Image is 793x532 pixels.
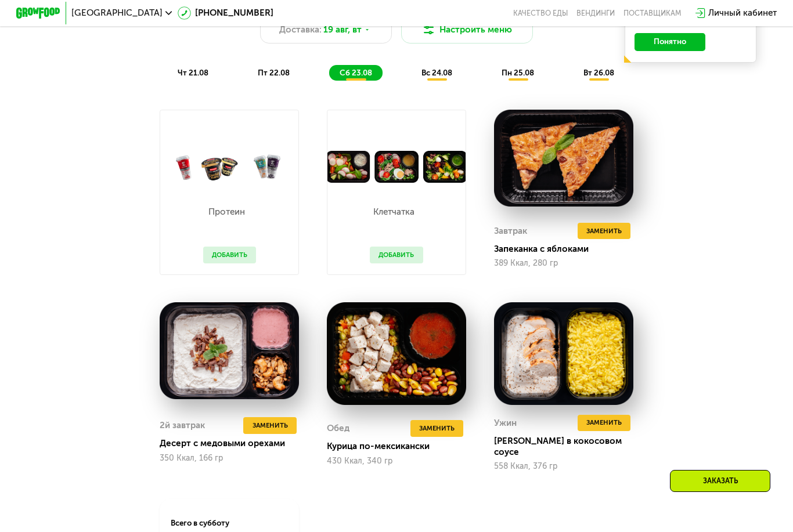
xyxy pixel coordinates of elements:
p: Клетчатка [370,208,417,216]
span: Заменить [253,420,288,431]
p: Протеин [203,208,251,216]
span: Заменить [586,226,622,237]
a: [PHONE_NUMBER] [178,6,273,20]
div: 350 Ккал, 166 гр [160,454,299,463]
div: Завтрак [494,223,527,239]
span: пн 25.08 [502,68,534,77]
span: Доставка: [279,23,322,37]
span: Заменить [419,423,455,434]
div: 389 Ккал, 280 гр [494,259,633,268]
span: Заменить [586,417,622,428]
a: Качество еды [513,9,568,17]
button: Заменить [410,420,463,436]
div: [PERSON_NAME] в кокосовом соусе [494,436,643,458]
button: Настроить меню [401,17,534,44]
span: чт 21.08 [178,68,208,77]
button: Понятно [635,33,705,50]
div: Ужин [494,415,517,431]
div: 2й завтрак [160,417,205,433]
span: [GEOGRAPHIC_DATA] [71,9,163,17]
a: Вендинги [576,9,615,17]
div: Заказать [670,470,770,492]
span: 19 авг, вт [323,23,362,37]
span: пт 22.08 [258,68,290,77]
button: Добавить [203,247,256,263]
button: Добавить [370,247,423,263]
div: Запеканка с яблоками [494,244,643,255]
div: поставщикам [623,9,681,17]
div: 558 Ккал, 376 гр [494,462,633,471]
div: Обед [327,420,349,436]
button: Заменить [243,417,296,433]
div: Десерт с медовыми орехами [160,438,308,449]
div: Личный кабинет [708,6,777,20]
div: Курица по-мексикански [327,441,475,452]
div: 430 Ккал, 340 гр [327,457,466,466]
button: Заменить [578,415,630,431]
span: вт 26.08 [583,68,614,77]
span: сб 23.08 [340,68,372,77]
span: вс 24.08 [421,68,452,77]
button: Заменить [578,223,630,239]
